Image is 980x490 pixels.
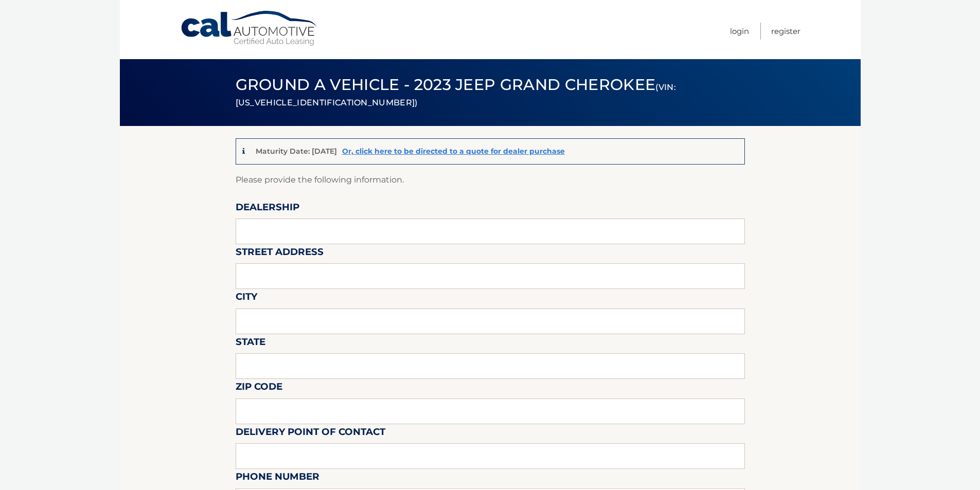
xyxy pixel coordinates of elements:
[236,75,676,110] span: Ground a Vehicle - 2023 Jeep Grand Cherokee
[342,147,565,156] a: Or, click here to be directed to a quote for dealer purchase
[771,23,800,40] a: Register
[236,379,282,398] label: Zip Code
[236,469,319,488] label: Phone Number
[256,147,337,156] p: Maturity Date: [DATE]
[236,334,265,353] label: State
[236,244,324,263] label: Street Address
[236,424,385,443] label: Delivery Point of Contact
[236,199,299,219] label: Dealership
[236,289,257,308] label: City
[180,10,319,47] a: Cal Automotive
[236,82,676,107] small: (VIN: [US_VEHICLE_IDENTIFICATION_NUMBER])
[236,173,745,187] p: Please provide the following information.
[730,23,749,40] a: Login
